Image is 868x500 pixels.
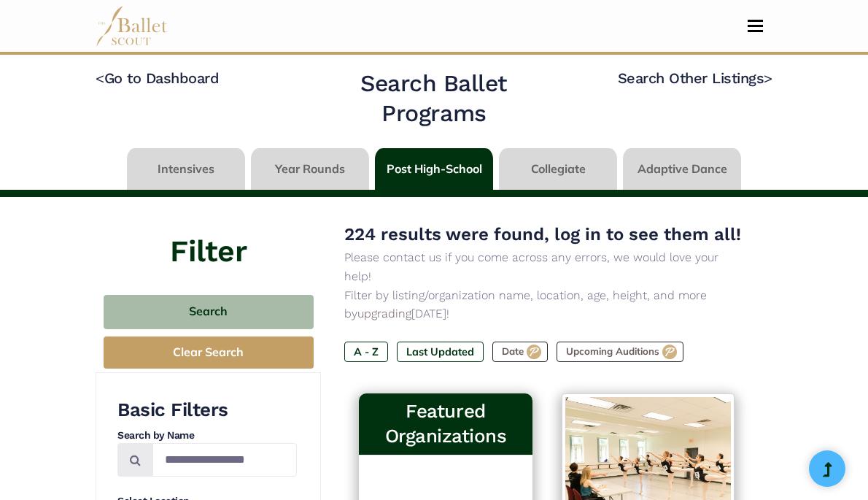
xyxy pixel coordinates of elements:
[104,295,314,329] button: Search
[738,19,772,33] button: Toggle navigation
[96,69,219,87] a: <Go to Dashboard
[344,224,741,245] span: 224 results were found, log in to see them all!
[96,69,104,87] code: <
[152,443,297,477] input: Search by names...
[620,148,744,190] li: Adaptive Dance
[764,69,772,87] code: >
[344,248,749,285] p: Please contact us if you come across any errors, we would love your help!
[344,342,388,362] label: A - Z
[357,307,411,320] a: upgrading
[618,69,772,87] a: Search Other Listings>
[492,342,548,362] label: Date
[372,148,496,190] li: Post High-School
[124,148,248,190] li: Intensives
[496,148,620,190] li: Collegiate
[371,399,520,448] h3: Featured Organizations
[248,148,372,190] li: Year Rounds
[310,69,558,129] h2: Search Ballet Programs
[117,398,297,423] h3: Basic Filters
[104,336,314,369] button: Clear Search
[117,428,297,443] h4: Search by Name
[557,342,683,362] label: Upcoming Auditions
[397,342,484,362] label: Last Updated
[344,286,749,323] p: Filter by listing/organization name, location, age, height, and more by [DATE]!
[96,197,321,273] h4: Filter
